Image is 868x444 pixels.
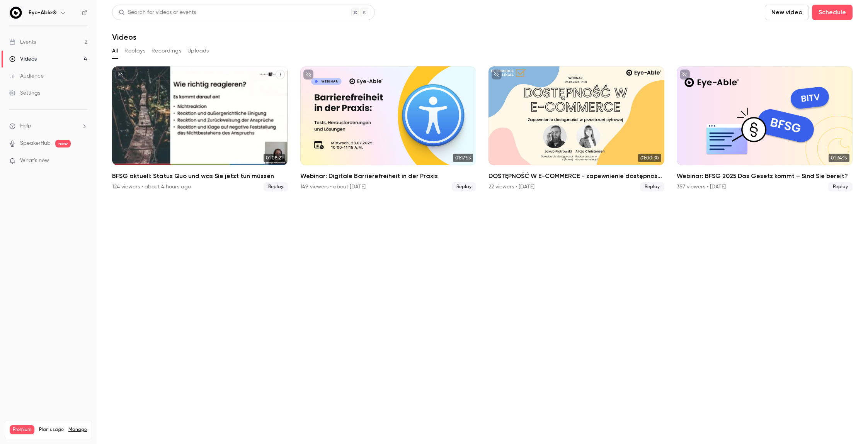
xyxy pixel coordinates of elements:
div: Audience [9,72,44,80]
button: Replays [124,45,145,57]
a: 01:00:30DOSTĘPNOŚĆ W E-COMMERCE - zapewnienie dostępności w przestrzeni cyfrowej22 viewers • [DAT... [488,66,664,191]
button: New video [765,5,809,20]
a: 01:34:15Webinar: BFSG 2025 Das Gesetz kommt – Sind Sie bereit?357 viewers • [DATE]Replay [677,66,853,191]
span: 01:17:53 [453,154,473,162]
h2: BFSG aktuell: Status Quo und was Sie jetzt tun müssen [112,171,288,181]
button: unpublished [680,69,690,80]
img: Eye-Able® [10,7,22,19]
h2: DOSTĘPNOŚĆ W E-COMMERCE - zapewnienie dostępności w przestrzeni cyfrowej [488,171,664,181]
div: 22 viewers • [DATE] [488,183,534,191]
li: Webinar: Digitale Barrierefreiheit in der Praxis [300,66,476,191]
div: Videos [9,55,37,63]
span: 01:00:30 [638,154,661,162]
a: 01:17:53Webinar: Digitale Barrierefreiheit in der Praxis149 viewers • about [DATE]Replay [300,66,476,191]
a: Manage [68,427,87,433]
span: What's new [20,157,49,165]
div: 124 viewers • about 4 hours ago [112,183,191,191]
li: Webinar: BFSG 2025 Das Gesetz kommt – Sind Sie bereit? [677,66,853,191]
button: Uploads [187,45,209,57]
span: Plan usage [39,427,64,433]
a: 01:08:21BFSG aktuell: Status Quo und was Sie jetzt tun müssen124 viewers • about 4 hours agoReplay [112,66,288,191]
div: Search for videos or events [119,8,196,17]
span: 01:34:15 [829,154,849,162]
span: Help [20,122,31,130]
button: Schedule [812,5,853,20]
div: Events [9,38,36,46]
button: unpublished [492,69,502,80]
span: Replay [452,182,476,191]
li: DOSTĘPNOŚĆ W E-COMMERCE - zapewnienie dostępności w przestrzeni cyfrowej [488,66,664,191]
li: help-dropdown-opener [9,122,87,130]
ul: Videos [112,66,853,191]
span: 01:08:21 [264,154,285,162]
button: All [112,45,118,57]
h2: Webinar: BFSG 2025 Das Gesetz kommt – Sind Sie bereit? [677,171,853,181]
span: Replay [640,182,664,191]
h6: Eye-Able® [29,9,57,17]
button: unpublished [115,69,125,80]
li: BFSG aktuell: Status Quo und was Sie jetzt tun müssen [112,66,288,191]
h2: Webinar: Digitale Barrierefreiheit in der Praxis [300,171,476,181]
iframe: Noticeable Trigger [78,158,87,164]
span: Replay [828,182,853,191]
span: new [55,140,71,147]
span: Premium [10,425,34,434]
div: 149 viewers • about [DATE] [300,183,366,191]
a: SpeakerHub [20,139,51,147]
div: Settings [9,89,40,97]
button: Recordings [151,45,181,57]
button: unpublished [303,69,313,80]
div: 357 viewers • [DATE] [677,183,726,191]
h1: Videos [112,32,136,42]
span: Replay [264,182,288,191]
section: Videos [112,5,853,439]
